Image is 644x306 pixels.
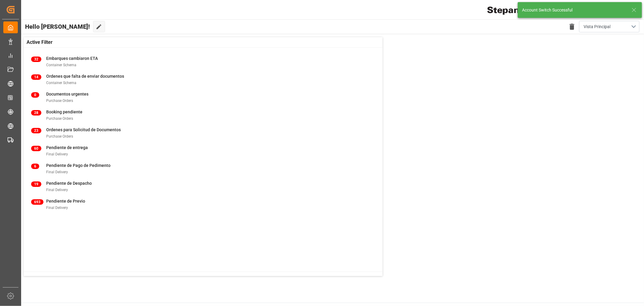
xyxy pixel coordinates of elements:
span: Ordenes que falta de enviar documentos [46,74,124,79]
span: 6 [31,164,39,169]
span: Ordenes para Solicitud de Documentos [46,127,121,132]
span: Pendiente de entrega [46,145,88,150]
div: Account Switch Successful [522,7,626,13]
span: Vista Principal [584,24,610,30]
span: Pendiente de Despacho [46,181,92,186]
span: Pendiente de Previo [46,199,85,203]
span: Final Delivery [46,170,68,174]
span: 32 [31,57,41,62]
span: Container Schema [46,81,76,85]
span: 23 [31,128,41,133]
span: Final Delivery [46,206,68,210]
a: 32Embarques cambiaron ETAContainer Schema [31,55,375,68]
span: Pendiente de Pago de Pedimento [46,163,111,168]
span: 28 [31,110,41,116]
span: Purchase Orders [46,116,73,121]
span: 693 [31,199,43,205]
span: 60 [31,146,41,151]
img: Stepan_Company_logo.svg.png_1713531530.png [487,5,531,15]
span: Purchase Orders [46,134,73,138]
a: 693Pendiente de PrevioFinal Delivery [31,198,375,211]
span: Container Schema [46,63,76,67]
a: 28Booking pendientePurchase Orders [31,109,375,122]
span: Embarques cambiaron ETA [46,56,98,61]
a: 14Ordenes que falta de enviar documentosContainer Schema [31,73,375,86]
span: 19 [31,181,41,187]
a: 23Ordenes para Solicitud de DocumentosPurchase Orders [31,127,375,139]
a: 0Documentos urgentesPurchase Orders [31,91,375,104]
span: Final Delivery [46,152,68,156]
span: Documentos urgentes [46,92,88,96]
span: Booking pendiente [46,109,82,114]
span: Final Delivery [46,188,68,192]
span: Purchase Orders [46,99,73,103]
button: open menu [579,21,639,32]
span: Hello [PERSON_NAME]! [25,21,90,32]
span: 14 [31,74,41,80]
span: 0 [31,92,39,98]
span: Active Filter [27,39,53,46]
a: 6Pendiente de Pago de PedimentoFinal Delivery [31,162,375,175]
a: 60Pendiente de entregaFinal Delivery [31,145,375,157]
a: 19Pendiente de DespachoFinal Delivery [31,180,375,193]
